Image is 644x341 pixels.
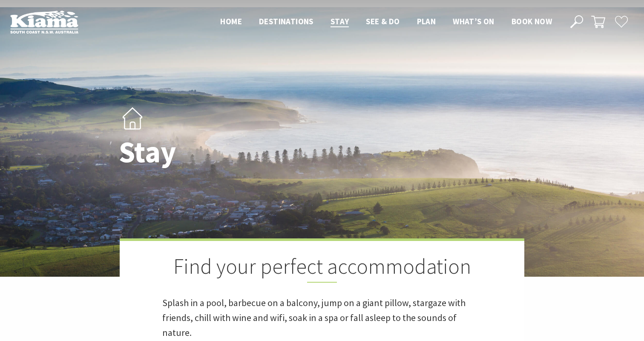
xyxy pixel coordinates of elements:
[162,254,482,283] h2: Find your perfect accommodation
[162,295,482,341] p: Splash in a pool, barbecue on a balcony, jump on a giant pillow, stargaze with friends, chill wit...
[366,16,400,26] span: See & Do
[220,16,242,26] span: Home
[512,16,552,26] span: Book now
[453,16,494,26] span: What’s On
[212,15,561,29] nav: Main Menu
[10,10,78,34] img: Kiama Logo
[119,136,359,169] h1: Stay
[417,16,436,26] span: Plan
[331,16,349,26] span: Stay
[259,16,313,26] span: Destinations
